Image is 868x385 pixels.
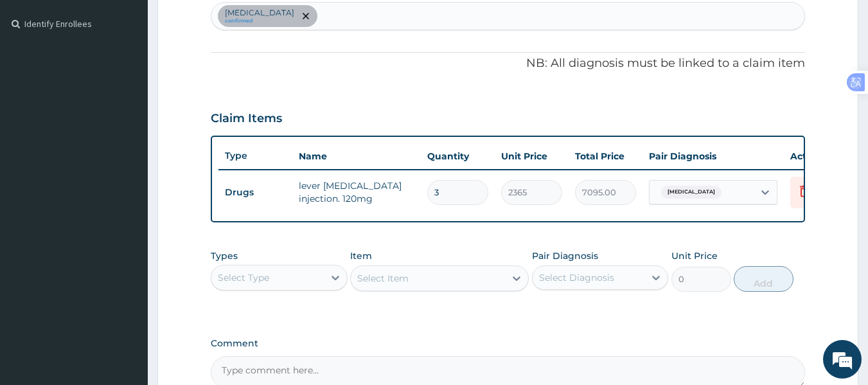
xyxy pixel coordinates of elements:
td: lever [MEDICAL_DATA] injection. 120mg [292,173,421,211]
th: Name [292,143,421,169]
div: Select Diagnosis [539,271,614,284]
label: Item [350,249,372,262]
th: Pair Diagnosis [642,143,784,169]
th: Total Price [569,143,642,169]
span: [MEDICAL_DATA] [661,186,722,199]
small: confirmed [225,18,294,24]
span: We're online! [75,112,177,242]
p: [MEDICAL_DATA] [225,8,294,18]
textarea: Type your message and hit 'Enter' [6,252,245,297]
span: remove selection option [300,10,312,22]
p: NB: All diagnosis must be linked to a claim item [211,55,806,72]
button: Add [734,266,793,292]
td: Drugs [218,181,292,204]
th: Unit Price [495,143,569,169]
label: Types [211,251,238,262]
th: Quantity [421,143,495,169]
label: Unit Price [671,249,718,262]
th: Actions [784,143,848,169]
label: Pair Diagnosis [532,249,598,262]
div: Chat with us now [67,72,216,89]
div: Select Type [218,271,269,284]
div: Minimize live chat window [211,6,242,37]
h3: Claim Items [211,112,282,126]
img: d_794563401_company_1708531726252_794563401 [24,64,52,96]
th: Type [218,144,292,168]
label: Comment [211,338,806,349]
